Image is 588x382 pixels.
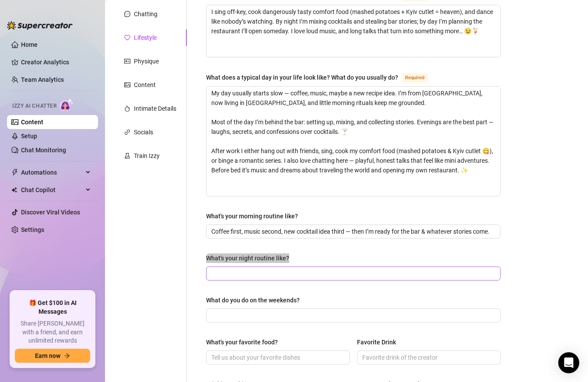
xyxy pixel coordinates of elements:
[124,105,130,112] span: fire
[21,41,38,48] a: Home
[134,104,176,113] div: Intimate Details
[206,295,306,305] label: What do you do on the weekends?
[206,211,298,221] div: What's your morning routine like?
[124,11,130,17] span: message
[124,35,130,41] span: heart
[357,337,402,347] label: Favorite Drink
[211,311,493,320] input: What do you do on the weekends?
[206,72,437,83] label: What does a typical day in your life look like? What do you usually do?
[124,129,130,135] span: link
[362,353,494,362] input: Favorite Drink
[134,127,153,137] div: Socials
[134,151,160,161] div: Train Izzy
[15,299,90,316] span: 🎁 Get $100 in AI Messages
[21,183,83,197] span: Chat Copilot
[21,55,91,69] a: Creator Analytics
[206,211,304,221] label: What's your morning routine like?
[134,33,157,42] div: Lifestyle
[21,147,66,154] a: Chat Monitoring
[206,253,289,263] div: What's your night routine like?
[21,226,44,233] a: Settings
[21,76,64,83] a: Team Analytics
[60,98,73,111] img: AI Chatter
[206,87,500,196] textarea: What does a typical day in your life look like? What do you usually do?
[11,169,18,176] span: thunderbolt
[21,119,43,126] a: Content
[134,56,159,66] div: Physique
[35,352,60,359] span: Earn now
[11,187,17,193] img: Chat Copilot
[15,349,90,363] button: Earn nowarrow-right
[124,82,130,88] span: picture
[15,319,90,345] span: Share [PERSON_NAME] with a friend, and earn unlimited rewards
[64,353,70,359] span: arrow-right
[206,253,295,263] label: What's your night routine like?
[357,337,396,347] div: Favorite Drink
[558,352,579,373] div: Open Intercom Messenger
[206,337,284,347] label: What's your favorite food?
[134,80,156,90] div: Content
[206,295,300,305] div: What do you do on the weekends?
[124,153,130,159] span: experiment
[134,9,157,19] div: Chatting
[206,337,278,347] div: What's your favorite food?
[211,227,493,236] input: What's your morning routine like?
[124,58,130,64] span: idcard
[211,353,343,362] input: What's your favorite food?
[206,5,500,57] textarea: What are your hobbies and interests? What do you enjoy about them?
[21,165,83,179] span: Automations
[21,209,80,216] a: Discover Viral Videos
[21,133,37,140] a: Setup
[12,102,56,110] span: Izzy AI Chatter
[211,269,493,278] input: What's your night routine like?
[402,73,428,83] span: Required
[206,73,398,82] div: What does a typical day in your life look like? What do you usually do?
[7,21,73,30] img: logo-BBDzfeDw.svg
